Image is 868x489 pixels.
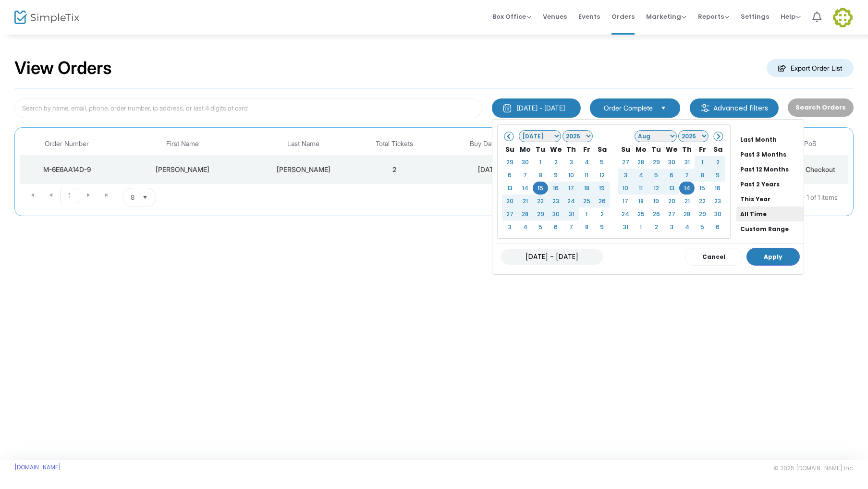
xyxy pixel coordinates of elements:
[648,220,664,233] td: 2
[695,169,710,182] td: 8
[517,208,533,220] td: 28
[533,195,548,208] td: 22
[695,208,710,220] td: 29
[648,169,664,182] td: 5
[657,103,670,113] button: Select
[618,156,633,169] td: 27
[594,208,610,220] td: 2
[252,188,838,207] kendo-pager-info: 1 - 1 of 1 items
[664,220,679,233] td: 3
[517,169,533,182] td: 7
[533,208,548,220] td: 29
[166,140,199,148] span: First Name
[579,156,594,169] td: 4
[45,140,89,148] span: Order Number
[781,12,801,21] span: Help
[710,169,725,182] td: 9
[14,464,61,471] a: [DOMAIN_NAME]
[502,169,517,182] td: 6
[517,156,533,169] td: 30
[517,143,533,156] th: Mo
[679,182,695,195] td: 14
[633,195,648,208] td: 18
[633,208,648,220] td: 25
[736,132,804,147] li: Last Month
[604,103,653,113] span: Order Complete
[117,165,248,174] div: Keith
[517,220,533,233] td: 4
[60,188,79,203] span: Page 1
[679,195,695,208] td: 21
[710,143,725,156] th: Sa
[633,156,648,169] td: 28
[736,162,804,177] li: Past 12 Months
[579,182,594,195] td: 18
[517,103,565,113] div: [DATE] - [DATE]
[736,147,804,162] li: Past 3 Months
[287,140,319,148] span: Last Name
[690,98,779,118] m-button: Advanced filters
[563,220,579,233] td: 7
[563,182,579,195] td: 17
[679,208,695,220] td: 28
[594,169,610,182] td: 12
[633,143,648,156] th: Mo
[736,221,804,236] li: Custom Range
[695,143,710,156] th: Fr
[548,220,563,233] td: 6
[579,220,594,233] td: 8
[548,195,563,208] td: 23
[710,208,725,220] td: 30
[618,169,633,182] td: 3
[138,188,152,207] button: Select
[646,12,686,21] span: Marketing
[435,165,543,174] div: 7/15/2025
[533,143,548,156] th: Tu
[502,208,517,220] td: 27
[736,207,804,221] li: All Time
[698,12,729,21] span: Reports
[611,4,635,29] span: Orders
[548,169,563,182] td: 9
[356,155,432,184] td: 2
[736,177,804,192] li: Past 2 Years
[533,220,548,233] td: 5
[563,208,579,220] td: 31
[664,169,679,182] td: 6
[563,143,579,156] th: Th
[502,195,517,208] td: 20
[14,98,482,118] input: Search by name, email, phone, order number, ip address, or last 4 digits of card
[131,193,134,202] span: 8
[548,143,563,156] th: We
[356,133,432,155] th: Total Tickets
[492,98,581,118] button: [DATE] - [DATE]
[685,248,743,266] button: Cancel
[548,156,563,169] td: 2
[502,182,517,195] td: 13
[618,195,633,208] td: 17
[548,208,563,220] td: 30
[594,182,610,195] td: 19
[502,156,517,169] td: 29
[594,156,610,169] td: 5
[533,169,548,182] td: 8
[501,249,603,265] input: MM/DD/YYYY - MM/DD/YYYY
[785,165,835,173] span: Public Checkout
[664,143,679,156] th: We
[736,192,804,207] li: This Year
[664,195,679,208] td: 20
[594,195,610,208] td: 26
[563,169,579,182] td: 10
[492,12,531,21] span: Box Office
[679,143,695,156] th: Th
[648,195,664,208] td: 19
[695,220,710,233] td: 5
[533,182,548,195] td: 15
[618,220,633,233] td: 31
[502,103,512,113] img: monthly
[633,169,648,182] td: 4
[578,4,600,29] span: Events
[502,143,517,156] th: Su
[618,143,633,156] th: Su
[664,182,679,195] td: 13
